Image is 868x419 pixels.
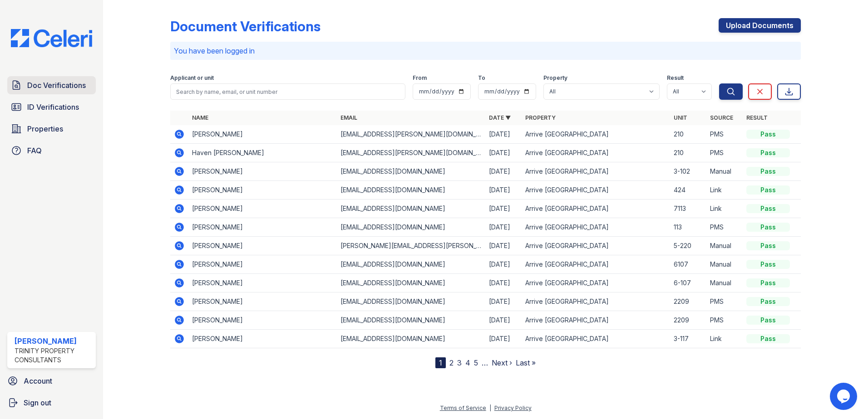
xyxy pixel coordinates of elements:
td: [EMAIL_ADDRESS][DOMAIN_NAME] [337,218,485,237]
td: [DATE] [485,162,522,181]
td: [EMAIL_ADDRESS][PERSON_NAME][DOMAIN_NAME] [337,144,485,162]
div: Pass [746,297,790,306]
td: [PERSON_NAME] [188,311,337,330]
td: [EMAIL_ADDRESS][DOMAIN_NAME] [337,162,485,181]
td: [PERSON_NAME] [188,200,337,218]
td: [PERSON_NAME] [188,162,337,181]
td: Arrive [GEOGRAPHIC_DATA] [522,144,670,162]
div: Pass [746,334,790,343]
div: Pass [746,278,790,287]
div: Document Verifications [170,18,321,34]
td: 424 [670,181,706,200]
td: Manual [706,274,743,292]
button: Sign out [4,394,99,412]
td: [EMAIL_ADDRESS][DOMAIN_NAME] [337,181,485,200]
td: PMS [706,125,743,144]
td: 5-220 [670,237,706,255]
label: From [413,74,427,82]
td: Manual [706,162,743,181]
iframe: chat widget [830,383,859,410]
div: Pass [746,316,790,325]
a: ID Verifications [7,98,96,116]
a: Email [340,114,357,121]
td: [DATE] [485,330,522,348]
div: Pass [746,185,790,195]
a: Last » [516,358,536,367]
td: [PERSON_NAME] [188,274,337,292]
td: PMS [706,292,743,311]
td: [PERSON_NAME] [188,330,337,348]
td: [DATE] [485,274,522,292]
td: [PERSON_NAME] [188,255,337,274]
td: [PERSON_NAME] [188,181,337,200]
td: Manual [706,255,743,274]
td: [PERSON_NAME] [188,218,337,237]
td: Arrive [GEOGRAPHIC_DATA] [522,255,670,274]
td: [DATE] [485,125,522,144]
td: 210 [670,144,706,162]
td: Arrive [GEOGRAPHIC_DATA] [522,237,670,255]
a: Name [192,114,208,121]
div: Pass [746,260,790,269]
div: 1 [435,357,446,368]
td: Haven [PERSON_NAME] [188,144,337,162]
td: 7113 [670,200,706,218]
a: Result [746,114,768,121]
span: Account [24,375,52,386]
td: Arrive [GEOGRAPHIC_DATA] [522,274,670,292]
td: PMS [706,144,743,162]
td: 2209 [670,311,706,330]
td: Arrive [GEOGRAPHIC_DATA] [522,200,670,218]
td: PMS [706,311,743,330]
td: [DATE] [485,311,522,330]
span: … [482,357,488,368]
a: Date ▼ [489,114,511,121]
a: 4 [465,358,470,367]
span: Properties [27,123,63,134]
td: 210 [670,125,706,144]
td: [EMAIL_ADDRESS][DOMAIN_NAME] [337,274,485,292]
td: Arrive [GEOGRAPHIC_DATA] [522,125,670,144]
a: Unit [674,114,687,121]
img: CE_Logo_Blue-a8612792a0a2168367f1c8372b55b34899dd931a85d93a1a3d3e32e68fde9ad4.png [4,29,99,47]
td: [DATE] [485,292,522,311]
td: [EMAIL_ADDRESS][DOMAIN_NAME] [337,255,485,274]
td: 3-117 [670,330,706,348]
a: 3 [457,358,462,367]
a: Next › [492,358,512,367]
td: [PERSON_NAME] [188,237,337,255]
div: Pass [746,241,790,250]
label: Result [667,74,684,82]
td: 6-107 [670,274,706,292]
a: Account [4,372,99,390]
div: Trinity Property Consultants [15,346,92,365]
td: PMS [706,218,743,237]
a: 2 [449,358,454,367]
a: Source [710,114,733,121]
div: | [489,404,491,411]
div: Pass [746,223,790,232]
td: Link [706,330,743,348]
div: [PERSON_NAME] [15,336,92,346]
td: [EMAIL_ADDRESS][DOMAIN_NAME] [337,292,485,311]
a: Privacy Policy [494,404,532,411]
a: Properties [7,120,96,138]
td: Arrive [GEOGRAPHIC_DATA] [522,218,670,237]
td: Arrive [GEOGRAPHIC_DATA] [522,311,670,330]
td: Link [706,181,743,200]
td: Arrive [GEOGRAPHIC_DATA] [522,162,670,181]
td: Arrive [GEOGRAPHIC_DATA] [522,330,670,348]
a: FAQ [7,141,96,160]
input: Search by name, email, or unit number [170,83,405,100]
td: [DATE] [485,218,522,237]
a: Doc Verifications [7,76,96,94]
td: Arrive [GEOGRAPHIC_DATA] [522,181,670,200]
td: Manual [706,237,743,255]
span: FAQ [27,145,42,156]
a: Upload Documents [719,18,801,33]
label: Applicant or unit [170,74,214,82]
td: [DATE] [485,144,522,162]
a: Terms of Service [440,404,486,411]
td: 2209 [670,292,706,311]
td: [DATE] [485,255,522,274]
